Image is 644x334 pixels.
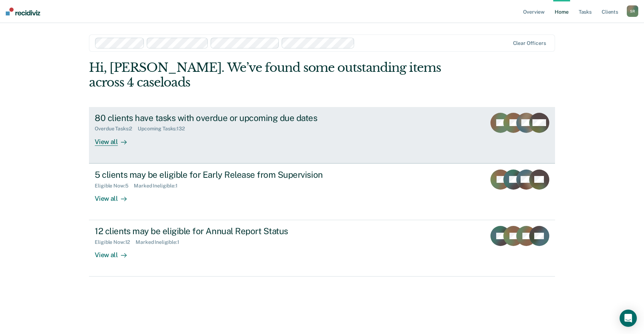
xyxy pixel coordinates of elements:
div: View all [95,132,135,146]
img: Recidiviz [6,8,40,15]
a: 5 clients may be eligible for Early Release from SupervisionEligible Now:5Marked Ineligible:1View... [89,163,555,220]
button: SR [627,5,638,17]
a: 12 clients may be eligible for Annual Report StatusEligible Now:12Marked Ineligible:1View all [89,220,555,277]
div: 12 clients may be eligible for Annual Report Status [95,226,347,236]
div: Upcoming Tasks : 132 [138,126,191,132]
div: Clear officers [513,40,546,46]
div: Eligible Now : 5 [95,183,134,189]
div: Hi, [PERSON_NAME]. We’ve found some outstanding items across 4 caseloads [89,60,462,90]
a: 80 clients have tasks with overdue or upcoming due datesOverdue Tasks:2Upcoming Tasks:132View all [89,107,555,163]
div: View all [95,189,135,203]
div: Eligible Now : 12 [95,239,136,245]
div: Open Intercom Messenger [620,310,637,327]
div: Marked Ineligible : 1 [136,239,185,245]
div: Overdue Tasks : 2 [95,126,138,132]
div: Marked Ineligible : 1 [134,183,183,189]
div: S R [627,5,638,17]
div: 5 clients may be eligible for Early Release from Supervision [95,170,347,180]
div: View all [95,245,135,259]
div: 80 clients have tasks with overdue or upcoming due dates [95,113,347,123]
